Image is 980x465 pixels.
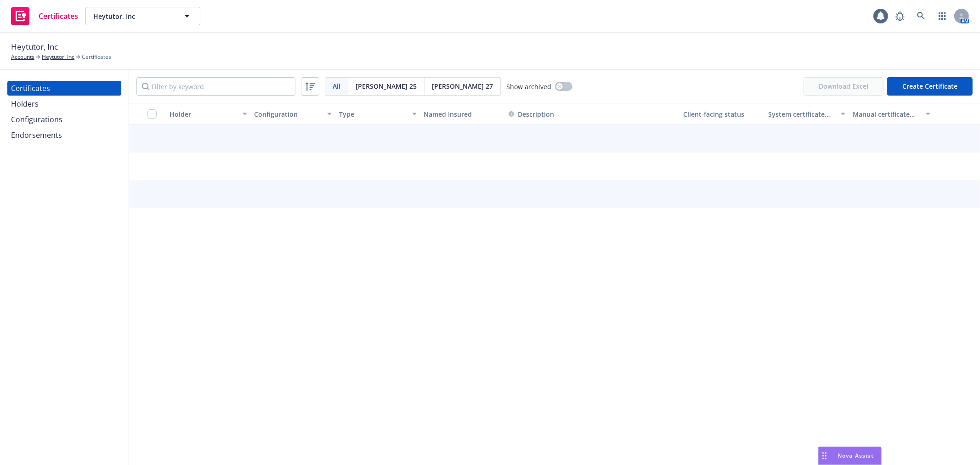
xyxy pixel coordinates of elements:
[912,7,930,25] a: Search
[887,77,973,96] button: Create Certificate
[11,128,62,142] div: Endorsements
[11,41,58,53] span: Heytutor, Inc
[432,81,493,91] span: [PERSON_NAME] 27
[11,53,34,61] a: Accounts
[7,96,121,111] a: Holders
[11,112,62,127] div: Configurations
[82,53,111,61] span: Certificates
[818,447,882,465] button: Nova Assist
[819,447,830,465] div: Drag to move
[838,452,874,459] span: Nova Assist
[339,109,407,119] div: Type
[170,109,237,119] div: Holder
[891,7,909,25] a: Report a Bug
[85,7,200,25] button: Heytutor, Inc
[166,103,251,125] button: Holder
[424,109,502,119] div: Named Insured
[255,109,322,119] div: Configuration
[147,109,157,119] input: Select all
[933,7,952,25] a: Switch app
[420,103,505,125] button: Named Insured
[509,109,554,119] button: Description
[356,81,417,91] span: [PERSON_NAME] 25
[768,109,836,119] div: System certificate last generated
[11,96,39,111] div: Holders
[93,11,173,21] span: Heytutor, Inc
[804,77,884,96] span: Download Excel
[7,3,82,29] a: Certificates
[849,103,934,125] button: Manual certificate last generated
[506,82,551,91] span: Show archived
[7,128,121,142] a: Endorsements
[333,81,340,91] span: All
[39,12,78,20] span: Certificates
[7,112,121,127] a: Configurations
[765,103,850,125] button: System certificate last generated
[11,81,50,96] div: Certificates
[853,109,920,119] div: Manual certificate last generated
[680,103,765,125] button: Client-facing status
[42,53,74,61] a: Heytutor, Inc
[136,77,295,96] input: Filter by keyword
[251,103,336,125] button: Configuration
[335,103,420,125] button: Type
[683,109,761,119] div: Client-facing status
[7,81,121,96] a: Certificates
